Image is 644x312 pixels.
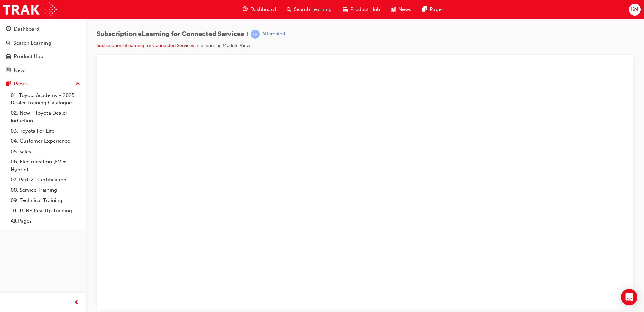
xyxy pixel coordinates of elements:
[262,31,285,37] div: Attempted
[3,37,83,49] a: Search Learning
[417,3,449,17] a: pages-iconPages
[14,53,43,60] div: Product Hub
[8,90,83,108] a: 01. Toyota Academy - 2025 Dealer Training Catalogue
[337,3,385,17] a: car-iconProduct Hub
[8,157,83,175] a: 06. Electrification (EV & Hybrid)
[6,54,11,60] span: car-icon
[422,5,427,14] span: pages-icon
[3,64,83,77] a: News
[247,30,248,38] span: |
[631,6,638,14] span: KM
[201,42,250,50] li: eLearning Module View
[13,39,51,47] div: Search Learning
[3,50,83,63] a: Product Hub
[8,126,83,136] a: 03. Toyota For Life
[250,6,276,14] span: Dashboard
[8,136,83,147] a: 04. Customer Experience
[398,6,411,14] span: News
[287,5,291,14] span: search-icon
[629,4,641,16] button: KM
[14,80,28,88] div: Pages
[391,5,396,14] span: news-icon
[97,43,194,48] a: Subscription eLearning for Connected Services
[3,23,83,35] a: Dashboard
[8,195,83,206] a: 09. Technical Training
[8,108,83,126] a: 02. New - Toyota Dealer Induction
[6,81,11,87] span: pages-icon
[74,298,79,307] span: prev-icon
[294,6,332,14] span: Search Learning
[621,289,637,305] div: Open Intercom Messenger
[6,40,11,46] span: search-icon
[6,68,11,74] span: news-icon
[385,3,417,17] a: news-iconNews
[350,6,380,14] span: Product Hub
[97,30,244,38] span: Subscription eLearning for Connected Services
[8,185,83,196] a: 08. Service Training
[8,175,83,185] a: 07. Parts21 Certification
[237,3,281,17] a: guage-iconDashboard
[343,5,348,14] span: car-icon
[14,25,39,33] div: Dashboard
[8,206,83,216] a: 10. TUNE Rev-Up Training
[3,22,83,78] button: DashboardSearch LearningProduct HubNews
[8,216,83,226] a: All Pages
[251,30,260,39] span: learningRecordVerb_ATTEMPT-icon
[243,5,248,14] span: guage-icon
[3,2,57,17] img: Trak
[14,67,27,74] div: News
[3,78,83,90] button: Pages
[430,6,444,14] span: Pages
[281,3,337,17] a: search-iconSearch Learning
[76,80,80,88] span: up-icon
[8,147,83,157] a: 05. Sales
[6,26,11,32] span: guage-icon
